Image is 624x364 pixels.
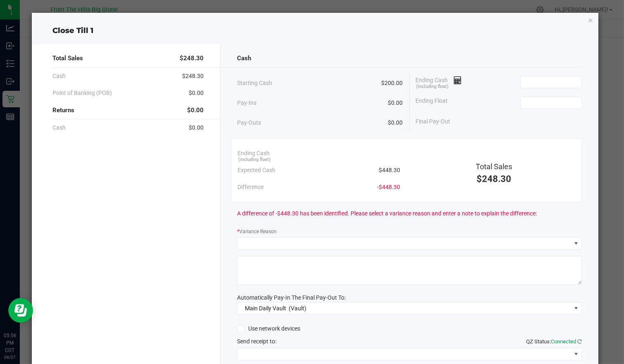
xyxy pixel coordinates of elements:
div: Close Till 1 [32,25,598,36]
span: $200.00 [382,79,403,87]
span: $0.00 [388,118,403,127]
span: Main Daily Vault [245,305,286,312]
label: Variance Reason [237,228,277,235]
label: Use network devices [237,324,300,333]
span: $248.30 [182,72,204,80]
span: Cash [52,72,66,80]
iframe: Resource center [8,298,33,323]
span: Cash [237,54,251,63]
span: $0.00 [388,99,403,107]
span: Send receipt to: [237,338,276,345]
span: A difference of -$448.30 has been identified. Please select a variance reason and enter a note to... [237,209,537,218]
span: (Vault) [289,305,306,312]
span: (including float) [238,156,270,163]
span: -$448.30 [377,183,400,191]
span: Final Pay-Out [416,117,451,126]
span: Pay-Ins [237,99,256,107]
span: Total Sales [52,54,83,63]
span: Starting Cash [237,79,272,87]
span: Difference [237,183,263,191]
span: $0.00 [189,89,204,97]
span: $0.00 [189,123,204,132]
span: QZ Status: [526,338,582,345]
div: Returns [52,102,204,119]
span: Expected Cash [237,166,275,175]
span: $0.00 [187,106,204,115]
span: Pay-Outs [237,118,261,127]
span: Connected [551,338,576,345]
span: Cash [52,123,66,132]
span: Total Sales [476,162,512,171]
span: Ending Cash [237,149,270,158]
span: $448.30 [379,166,400,175]
span: Automatically Pay-In The Final Pay-Out To: [237,294,346,301]
span: Ending Float [416,97,448,109]
span: (including float) [416,83,448,90]
span: Ending Cash [416,76,462,88]
span: $248.30 [180,54,204,63]
span: $248.30 [477,174,511,184]
span: Point of Banking (POB) [52,89,112,97]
